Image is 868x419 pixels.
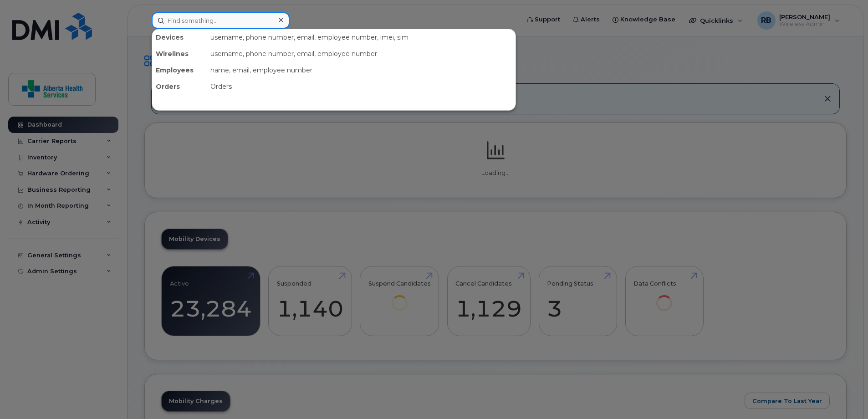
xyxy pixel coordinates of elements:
div: Devices [152,29,207,46]
div: username, phone number, email, employee number [207,46,516,62]
div: username, phone number, email, employee number, imei, sim [207,29,516,46]
div: Orders [152,78,207,95]
div: Wirelines [152,46,207,62]
div: Orders [207,78,516,95]
div: name, email, employee number [207,62,516,78]
div: Employees [152,62,207,78]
